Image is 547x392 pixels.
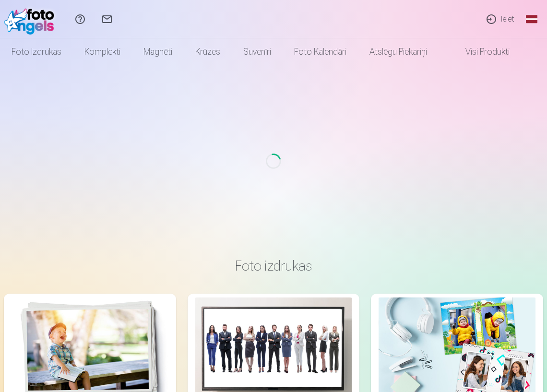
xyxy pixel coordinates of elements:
a: Komplekti [73,38,132,65]
a: Visi produkti [439,38,521,65]
a: Krūzes [184,38,232,65]
a: Atslēgu piekariņi [358,38,439,65]
a: Foto kalendāri [283,38,358,65]
a: Magnēti [132,38,184,65]
a: Suvenīri [232,38,283,65]
h3: Foto izdrukas [12,257,535,274]
img: /fa1 [4,4,59,35]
